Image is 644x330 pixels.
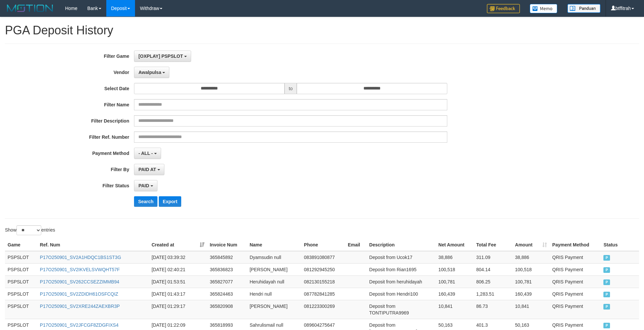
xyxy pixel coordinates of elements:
th: Amount: activate to sort column ascending [512,239,550,251]
td: 86.73 [474,300,513,319]
td: Deposit from Rian1695 [367,263,436,275]
button: Export [159,196,181,207]
img: Feedback.jpg [487,4,520,13]
th: Email [345,239,367,251]
td: 100,781 [512,275,550,288]
th: Net Amount [436,239,474,251]
td: 10,841 [436,300,474,319]
button: - ALL - [134,148,161,159]
a: P17O250901_SV2A1HDQC1BS1ST3G [40,255,121,260]
button: Awalpulsa [134,67,169,78]
span: Awalpulsa [138,70,161,75]
td: 081223300269 [301,300,345,319]
td: 804.14 [474,263,513,275]
span: PAID [138,183,149,188]
a: P17O250901_SV2ZDIDH61OSFCQIZ [40,291,118,297]
td: [PERSON_NAME] [247,300,301,319]
span: PAID AT [138,167,156,172]
td: 38,886 [512,251,550,264]
a: P17O250901_SV2JFCGF8ZDGFIXS4 [40,322,119,328]
td: [DATE] 02:40:21 [149,263,207,275]
th: Status [601,239,639,251]
span: to [285,83,297,94]
td: [PERSON_NAME] [247,263,301,275]
td: QRIS Payment [550,251,601,264]
td: 38,886 [436,251,474,264]
td: [DATE] 03:39:32 [149,251,207,264]
td: Deposit from heruhidayah [367,275,436,288]
span: PAID [603,292,610,297]
h1: PGA Deposit History [5,24,639,37]
span: PAID [603,267,610,273]
td: 160,439 [512,288,550,300]
td: [DATE] 01:29:17 [149,300,207,319]
th: Name [247,239,301,251]
a: P17O250901_SV262CCSEZZIMMB94 [40,279,119,284]
span: PAID [603,304,610,310]
span: PAID [603,323,610,328]
label: Show entries [5,225,55,235]
span: - ALL - [138,151,153,156]
th: Payment Method [550,239,601,251]
td: 100,518 [512,263,550,275]
th: Description [367,239,436,251]
td: Hendri null [247,288,301,300]
td: 083891080877 [301,251,345,264]
button: PAID [134,180,157,191]
td: Deposit from TONTIPUTRA9969 [367,300,436,319]
td: 100,781 [436,275,474,288]
td: 1,283.51 [474,288,513,300]
button: [OXPLAY] PSPSLOT [134,51,191,62]
th: Invoice Num [207,239,247,251]
td: QRIS Payment [550,263,601,275]
td: 365827077 [207,275,247,288]
td: [DATE] 01:43:17 [149,288,207,300]
td: Deposit from Hendri100 [367,288,436,300]
td: 806.25 [474,275,513,288]
td: 365836823 [207,263,247,275]
button: PAID AT [134,164,164,175]
td: 365845892 [207,251,247,264]
td: 365824463 [207,288,247,300]
span: [OXPLAY] PSPSLOT [138,54,183,59]
td: 081292945250 [301,263,345,275]
th: Phone [301,239,345,251]
button: Search [134,196,157,207]
td: QRIS Payment [550,275,601,288]
select: Showentries [17,225,41,235]
th: Game [5,239,37,251]
td: Dyamsudin null [247,251,301,264]
td: 100,518 [436,263,474,275]
span: PAID [603,255,610,261]
span: PAID [603,279,610,285]
td: PSPSLOT [5,251,37,264]
td: Heruhidayah null [247,275,301,288]
td: 365820908 [207,300,247,319]
a: P17O250901_SV2XRE244ZAEXBR3P [40,304,120,309]
td: 10,841 [512,300,550,319]
td: PSPSLOT [5,300,37,319]
img: Button%20Memo.svg [530,4,558,13]
td: QRIS Payment [550,300,601,319]
td: 160,439 [436,288,474,300]
th: Total Fee [474,239,513,251]
td: [DATE] 01:53:51 [149,275,207,288]
img: panduan.png [567,4,600,13]
td: 082130155218 [301,275,345,288]
td: PSPSLOT [5,288,37,300]
td: QRIS Payment [550,288,601,300]
img: MOTION_logo.png [5,3,55,13]
td: Deposit from Ucok17 [367,251,436,264]
td: 311.09 [474,251,513,264]
a: P17O250901_SV2IKVELSVWQHT57F [40,267,120,272]
th: Created at: activate to sort column ascending [149,239,207,251]
td: PSPSLOT [5,263,37,275]
td: 087782841285 [301,288,345,300]
td: PSPSLOT [5,275,37,288]
th: Ref. Num [37,239,149,251]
